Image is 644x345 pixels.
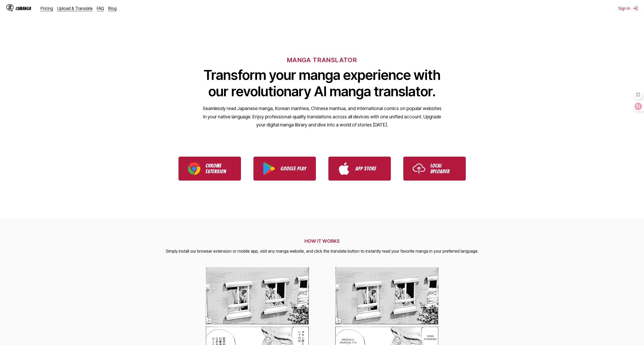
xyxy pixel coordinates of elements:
[430,163,456,174] p: Local Uploader
[166,248,479,255] p: Simply install our browser extension or mobile app, visit any manga website, and click the transl...
[263,162,275,175] img: Google Play logo
[280,166,307,171] p: Google Play
[108,6,117,11] a: Blog
[6,4,41,12] a: IsManga LogoIsManga
[413,162,425,175] img: Upload icon
[97,6,104,11] a: FAQ
[188,162,200,175] img: Chrome logo
[202,104,442,129] p: Seamlessly read Japanese manga, Korean manhwa, Chinese manhua, and international comics on popula...
[338,162,350,175] img: App Store logo
[287,56,357,64] h6: MANGA TRANSLATOR
[403,157,466,181] a: Use IsManga Local Uploader
[328,157,391,181] a: Download IsManga from App Store
[16,6,31,11] div: IsManga
[206,163,232,174] p: Chrome Extension
[202,67,442,100] h1: Transform your manga experience with our revolutionary AI manga translator.
[57,6,93,11] a: Upload & Translate
[166,238,479,244] h2: HOW IT WORKS
[178,157,241,181] a: Download IsManga Chrome Extension
[618,6,638,11] button: Sign In
[253,157,316,181] a: Download IsManga from Google Play
[633,6,638,11] img: Sign out
[355,166,381,171] p: App Store
[6,4,14,11] img: IsManga Logo
[41,6,53,11] a: Pricing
